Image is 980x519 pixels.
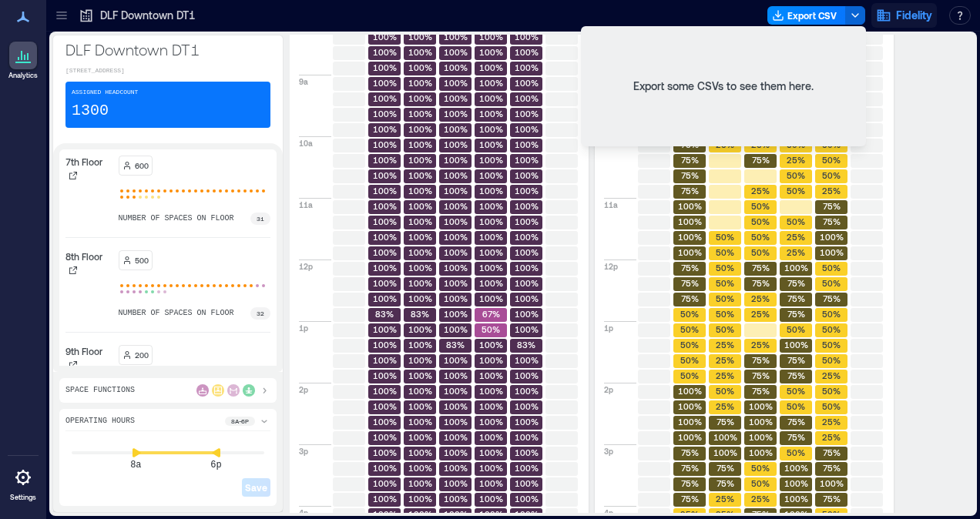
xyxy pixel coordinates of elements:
[751,216,770,226] text: 50%
[787,247,805,257] text: 25%
[65,345,102,357] p: 9th Floor
[515,263,539,273] text: 100%
[373,355,397,365] text: 100%
[787,293,805,303] text: 75%
[299,445,308,457] p: 3p
[751,201,770,211] text: 50%
[823,463,841,473] text: 75%
[100,8,195,23] p: DLF Downtown DT1
[444,216,468,226] text: 100%
[444,170,468,180] text: 100%
[242,478,270,497] button: Save
[373,247,397,257] text: 100%
[515,232,539,242] text: 100%
[373,201,397,211] text: 100%
[716,293,734,303] text: 50%
[373,216,397,226] text: 100%
[784,463,808,473] text: 100%
[717,417,734,427] text: 75%
[65,384,135,397] p: Space Functions
[408,139,432,149] text: 100%
[444,463,468,473] text: 100%
[717,478,734,488] text: 75%
[373,494,397,504] text: 100%
[5,459,42,507] a: Settings
[515,324,539,334] text: 100%
[408,340,432,350] text: 100%
[444,247,468,257] text: 100%
[820,247,844,257] text: 100%
[373,263,397,273] text: 100%
[479,139,503,149] text: 100%
[408,417,432,427] text: 100%
[444,447,468,457] text: 100%
[678,201,702,211] text: 100%
[479,124,503,134] text: 100%
[444,78,468,88] text: 100%
[751,232,770,242] text: 50%
[444,494,468,504] text: 100%
[373,340,397,350] text: 100%
[408,93,432,103] text: 100%
[822,401,841,411] text: 50%
[72,100,109,122] p: 1300
[479,278,503,288] text: 100%
[787,232,805,242] text: 25%
[681,463,699,473] text: 75%
[135,159,149,172] p: 600
[4,37,42,85] a: Analytics
[681,293,699,303] text: 75%
[373,170,397,180] text: 100%
[479,340,503,350] text: 100%
[752,278,770,288] text: 75%
[896,8,932,23] span: Fidelity
[751,340,770,350] text: 25%
[446,340,465,350] text: 83%
[716,370,734,380] text: 25%
[515,93,539,103] text: 100%
[515,32,539,42] text: 100%
[604,383,613,396] p: 2p
[749,417,773,427] text: 100%
[515,478,539,488] text: 100%
[823,216,841,226] text: 75%
[787,355,805,365] text: 75%
[680,370,699,380] text: 50%
[408,355,432,365] text: 100%
[65,415,135,427] p: Operating Hours
[681,278,699,288] text: 75%
[716,324,734,334] text: 50%
[479,216,503,226] text: 100%
[713,432,737,442] text: 100%
[444,309,468,319] text: 100%
[444,201,468,211] text: 100%
[482,324,500,334] text: 50%
[444,62,468,72] text: 100%
[257,214,264,223] p: 31
[604,260,618,273] p: 12p
[751,293,770,303] text: 25%
[822,278,841,288] text: 50%
[408,232,432,242] text: 100%
[479,32,503,42] text: 100%
[822,432,841,442] text: 25%
[373,93,397,103] text: 100%
[373,463,397,473] text: 100%
[678,247,702,257] text: 100%
[751,463,770,473] text: 50%
[515,447,539,457] text: 100%
[787,370,805,380] text: 75%
[444,232,468,242] text: 100%
[373,370,397,380] text: 100%
[752,155,770,165] text: 75%
[373,293,397,303] text: 100%
[479,232,503,242] text: 100%
[822,186,841,196] text: 25%
[515,109,539,119] text: 100%
[479,263,503,273] text: 100%
[515,247,539,257] text: 100%
[479,186,503,196] text: 100%
[373,386,397,396] text: 100%
[515,124,539,134] text: 100%
[119,307,234,320] p: number of spaces on floor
